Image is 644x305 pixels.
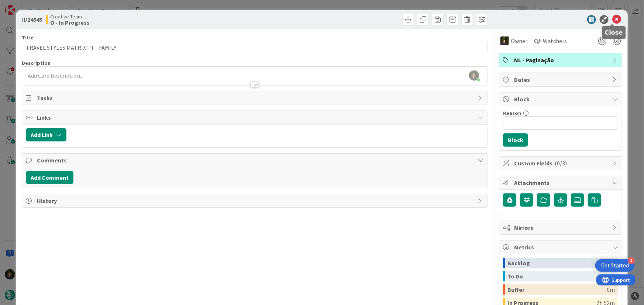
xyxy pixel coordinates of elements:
[607,284,615,295] div: 0m
[514,178,609,187] span: Attachments
[37,156,474,165] span: Comments
[26,128,66,141] button: Add Link
[601,262,629,269] div: Get Started
[555,159,567,167] span: ( 0/3 )
[511,36,527,45] span: Owner
[26,171,73,184] button: Add Comment
[16,1,34,10] span: Support
[514,95,609,104] span: Block
[22,15,42,24] span: ID
[514,243,609,252] span: Metrics
[595,259,635,272] div: Open Get Started checklist, remaining modules: 4
[514,56,609,64] span: NL - Paginação
[50,14,90,20] span: Creative Team
[628,257,635,264] div: 4
[500,36,509,45] img: MC
[37,94,474,102] span: Tasks
[22,34,34,41] label: Title
[605,29,623,36] h5: Close
[50,20,90,25] b: O - In Progress
[507,271,607,281] div: To Do
[507,258,607,268] div: Backlog
[503,110,521,116] label: Reason
[514,75,609,84] span: Dates
[503,133,528,147] button: Block
[543,36,567,45] span: Watchers
[22,60,51,66] span: Description
[37,113,474,122] span: Links
[607,258,615,268] div: 0m
[469,70,479,81] img: OSJL0tKbxWQXy8f5HcXbcaBiUxSzdGq2.jpg
[514,159,609,168] span: Custom Fields
[37,196,474,205] span: History
[22,41,488,54] input: type card name here...
[507,284,607,295] div: Buffer
[514,223,609,232] span: Mirrors
[27,16,42,23] b: 24545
